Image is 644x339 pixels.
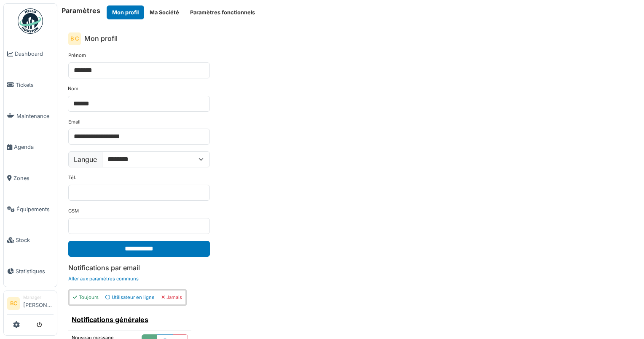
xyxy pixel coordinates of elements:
a: Statistiques [4,256,57,287]
label: Email [68,118,80,126]
a: Aller aux paramètres communs [68,276,139,282]
div: B C [68,32,81,45]
div: Utilisateur en ligne [105,294,155,301]
span: Zones [13,174,54,182]
div: Jamais [161,294,182,301]
span: Agenda [14,143,54,151]
a: Agenda [4,132,57,163]
label: Langue [68,151,102,167]
li: BC [7,297,20,310]
button: Paramètres fonctionnels [185,5,260,19]
span: Statistiques [16,267,54,275]
a: Tickets [4,70,57,101]
h6: Notifications par email [68,264,633,272]
span: Stock [16,236,54,244]
h6: Paramètres [62,7,100,15]
span: Tickets [16,81,54,89]
button: Ma Société [144,5,185,19]
a: Dashboard [4,38,57,70]
h6: Mon profil [84,35,118,43]
a: Maintenance [4,100,57,132]
span: Dashboard [15,50,54,58]
label: GSM [68,207,79,215]
span: Maintenance [16,112,54,120]
img: Badge_color-CXgf-gQk.svg [18,8,43,34]
a: Zones [4,163,57,194]
label: Nom [68,85,78,92]
button: Mon profil [107,5,144,19]
a: BC Manager[PERSON_NAME] [7,294,54,315]
div: Manager [23,294,54,301]
label: Prénom [68,52,86,59]
span: Équipements [16,205,54,213]
li: [PERSON_NAME] [23,294,54,312]
a: Stock [4,225,57,256]
div: Toujours [73,294,99,301]
h6: Notifications générales [72,316,188,324]
a: Équipements [4,194,57,225]
label: Tél. [68,174,76,181]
